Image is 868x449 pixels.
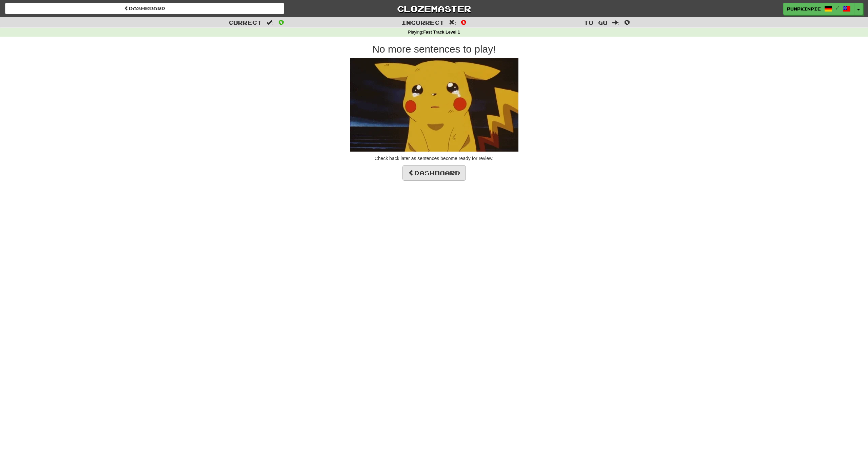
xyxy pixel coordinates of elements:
span: : [267,20,274,25]
img: sad-pikachu.gif [350,58,518,152]
strong: Fast Track Level 1 [423,30,460,35]
p: Check back later as sentences become ready for review. [241,155,627,162]
span: PumpkinPie [787,6,821,12]
span: Correct [229,19,262,26]
span: 0 [278,18,284,26]
span: 0 [624,18,630,26]
span: Incorrect [401,19,444,26]
span: To go [584,19,608,26]
span: : [612,20,620,25]
a: Dashboard [402,165,466,181]
a: Clozemaster [294,3,573,15]
span: 0 [461,18,467,26]
h2: No more sentences to play! [241,43,627,55]
a: Dashboard [5,3,284,14]
a: PumpkinPie / [783,3,854,15]
span: / [836,5,839,10]
span: : [449,20,456,25]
